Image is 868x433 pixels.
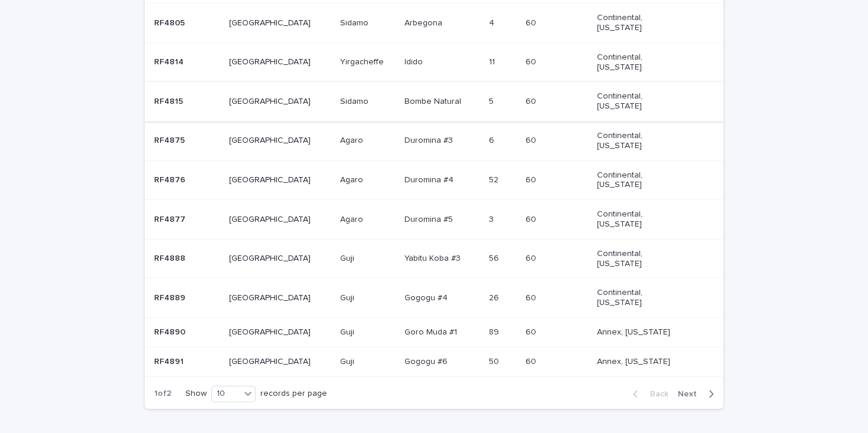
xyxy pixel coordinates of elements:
[526,325,539,337] p: 60
[229,97,314,107] p: [GEOGRAPHIC_DATA]
[404,55,425,67] p: Idido
[145,379,181,408] p: 1 of 2
[404,251,463,264] p: Yabitu Koba #3
[145,42,723,82] tr: RF4814RF4814 [GEOGRAPHIC_DATA]YirgacheffeYirgacheffe IdidoIdido 1111 6060 Continental, [US_STATE]
[145,317,723,347] tr: RF4890RF4890 [GEOGRAPHIC_DATA]GujiGuji Goro Muda #1Goro Muda #1 8989 6060 Annex, [US_STATE]
[526,16,539,28] p: 60
[489,173,501,185] p: 52
[340,133,366,146] p: Agaro
[145,4,723,43] tr: RF4805RF4805 [GEOGRAPHIC_DATA]SidamoSidamo ArbegonaArbegona 44 6060 Continental, [US_STATE]
[489,94,496,107] p: 5
[489,325,501,337] p: 89
[229,175,314,185] p: [GEOGRAPHIC_DATA]
[154,251,188,264] p: RF4888
[145,347,723,376] tr: RF4891RF4891 [GEOGRAPHIC_DATA]GujiGuji Gogogu #6Gogogu #6 5050 6060 Annex, [US_STATE]
[145,278,723,318] tr: RF4889RF4889 [GEOGRAPHIC_DATA]GujiGuji Gogogu #4Gogogu #4 2626 6060 Continental, [US_STATE]
[624,389,673,399] button: Back
[229,254,314,264] p: [GEOGRAPHIC_DATA]
[154,55,186,67] p: RF4814
[526,212,539,225] p: 60
[404,16,445,28] p: Arbegona
[489,355,501,367] p: 50
[340,355,357,367] p: Guji
[404,212,455,225] p: Duromina #5
[154,16,187,28] p: RF4805
[229,357,314,367] p: [GEOGRAPHIC_DATA]
[489,212,496,225] p: 3
[526,94,539,107] p: 60
[489,251,501,264] p: 56
[489,291,501,303] p: 26
[404,325,459,337] p: Goro Muda #1
[154,173,188,185] p: RF4876
[145,239,723,278] tr: RF4888RF4888 [GEOGRAPHIC_DATA]GujiGuji Yabitu Koba #3Yabitu Koba #3 5656 6060 Continental, [US_ST...
[229,293,314,303] p: [GEOGRAPHIC_DATA]
[643,390,668,398] span: Back
[404,291,450,303] p: Gogogu #4
[154,94,185,107] p: RF4815
[678,390,704,398] span: Next
[154,291,188,303] p: RF4889
[340,173,366,185] p: Agaro
[185,389,207,399] p: Show
[229,136,314,146] p: [GEOGRAPHIC_DATA]
[526,173,539,185] p: 60
[154,133,187,146] p: RF4875
[673,389,723,399] button: Next
[526,355,539,367] p: 60
[154,325,188,337] p: RF4890
[212,388,240,400] div: 10
[340,55,386,67] p: Yirgacheffe
[145,121,723,160] tr: RF4875RF4875 [GEOGRAPHIC_DATA]AgaroAgaro Duromina #3Duromina #3 66 6060 Continental, [US_STATE]
[404,133,455,146] p: Duromina #3
[154,355,186,367] p: RF4891
[526,291,539,303] p: 60
[489,16,497,28] p: 4
[526,133,539,146] p: 60
[229,18,314,28] p: [GEOGRAPHIC_DATA]
[229,327,314,337] p: [GEOGRAPHIC_DATA]
[340,291,357,303] p: Guji
[404,94,464,107] p: Bombe Natural
[229,57,314,67] p: [GEOGRAPHIC_DATA]
[260,389,327,399] p: records per page
[489,133,497,146] p: 6
[145,82,723,122] tr: RF4815RF4815 [GEOGRAPHIC_DATA]SidamoSidamo Bombe NaturalBombe Natural 55 6060 Continental, [US_ST...
[404,173,456,185] p: Duromina #4
[340,325,357,337] p: Guji
[145,160,723,200] tr: RF4876RF4876 [GEOGRAPHIC_DATA]AgaroAgaro Duromina #4Duromina #4 5252 6060 Continental, [US_STATE]
[340,94,371,107] p: Sidamo
[340,212,366,225] p: Agaro
[526,251,539,264] p: 60
[489,55,497,67] p: 11
[229,215,314,225] p: [GEOGRAPHIC_DATA]
[340,251,357,264] p: Guji
[526,55,539,67] p: 60
[154,212,188,225] p: RF4877
[340,16,371,28] p: Sidamo
[145,200,723,240] tr: RF4877RF4877 [GEOGRAPHIC_DATA]AgaroAgaro Duromina #5Duromina #5 33 6060 Continental, [US_STATE]
[404,355,450,367] p: Gogogu #6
